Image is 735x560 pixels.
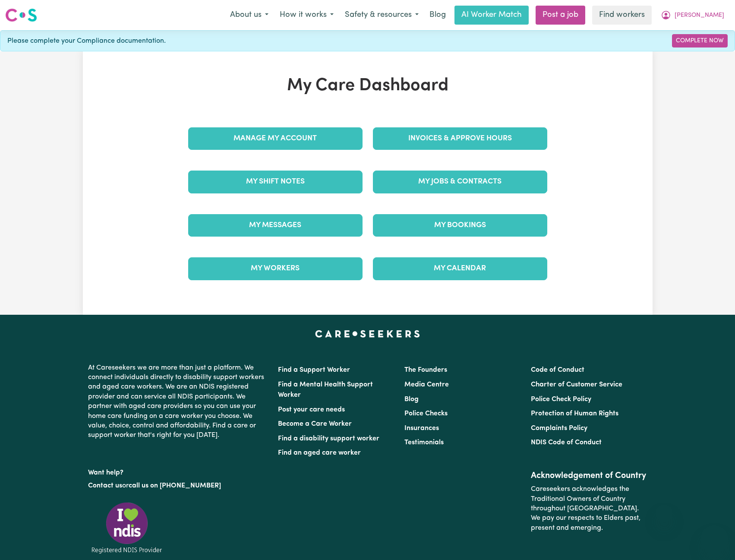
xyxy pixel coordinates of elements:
[656,505,673,522] iframe: Close message
[531,396,591,403] a: Police Check Policy
[531,367,584,373] a: Code of Conduct
[278,406,345,413] a: Post your care needs
[5,5,37,25] a: Careseekers logo
[454,6,529,25] a: AI Worker Match
[531,381,622,388] a: Charter of Customer Service
[592,6,652,25] a: Find workers
[7,36,166,46] span: Please complete your Compliance documentation.
[404,425,439,432] a: Insurances
[88,360,268,444] p: At Careseekers we are more than just a platform. We connect individuals directly to disability su...
[675,11,724,20] span: [PERSON_NAME]
[188,171,363,193] a: My Shift Notes
[672,34,728,47] a: Complete Now
[655,6,730,24] button: My Account
[373,171,547,193] a: My Jobs & Contracts
[339,6,424,24] button: Safety & resources
[278,449,361,456] a: Find an aged care worker
[404,381,449,388] a: Media Centre
[274,6,339,24] button: How it works
[404,396,419,403] a: Blog
[183,76,552,96] h1: My Care Dashboard
[531,481,647,536] p: Careseekers acknowledges the Traditional Owners of Country throughout [GEOGRAPHIC_DATA]. We pay o...
[373,214,547,237] a: My Bookings
[188,257,363,280] a: My Workers
[188,127,363,150] a: Manage My Account
[424,6,451,25] a: Blog
[531,471,647,481] h2: Acknowledgement of Country
[404,439,444,446] a: Testimonials
[88,478,268,494] p: or
[278,435,379,442] a: Find a disability support worker
[700,525,728,553] iframe: Button to launch messaging window
[278,381,373,399] a: Find a Mental Health Support Worker
[531,425,587,432] a: Complaints Policy
[404,410,448,417] a: Police Checks
[88,482,122,489] a: Contact us
[129,482,221,489] a: call us on [PHONE_NUMBER]
[404,367,447,373] a: The Founders
[88,501,166,555] img: Registered NDIS provider
[88,465,268,478] p: Want help?
[373,257,547,280] a: My Calendar
[224,6,274,24] button: About us
[188,214,363,237] a: My Messages
[278,421,352,427] a: Become a Care Worker
[531,439,602,446] a: NDIS Code of Conduct
[373,127,547,150] a: Invoices & Approve Hours
[536,6,585,25] a: Post a job
[531,410,618,417] a: Protection of Human Rights
[5,7,37,23] img: Careseekers logo
[315,330,420,337] a: Careseekers home page
[278,367,350,373] a: Find a Support Worker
